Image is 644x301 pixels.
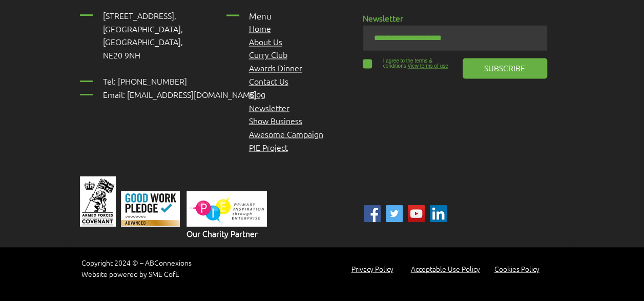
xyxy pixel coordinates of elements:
img: ABC [364,205,381,222]
a: Awards Dinner [249,62,302,73]
img: Linked In [430,205,447,222]
span: Awesome Campaign [249,128,323,139]
ul: Social Bar [364,205,447,222]
span: [GEOGRAPHIC_DATA], [103,36,183,47]
span: Menu [249,10,272,22]
span: [STREET_ADDRESS], [103,10,176,21]
a: Acceptable Use Policy [411,263,480,273]
span: NE20 9NH [103,49,140,61]
span: [GEOGRAPHIC_DATA], [103,23,183,34]
a: Blog [249,88,265,99]
a: Home [249,23,271,34]
a: Show Business [249,114,302,126]
span: Newsletter [363,12,403,24]
div: Untitled design (29).png [80,176,116,227]
a: Privacy Policy [351,263,393,273]
button: SUBSCRIBE [463,58,547,78]
span: I agree to the terms & conditions [383,58,432,69]
a: Copyright 2024 © – ABConnexions [81,257,192,267]
span: Our Charity Partner [186,227,258,238]
a: PIE Project [249,141,288,152]
img: YouTube [408,205,425,222]
a: View terms of use [406,63,448,69]
span: SUBSCRIBE [484,62,525,73]
a: Cookies Policy [494,263,539,273]
a: Curry Club [249,49,287,60]
span: Tel: [PHONE_NUMBER] Email: [EMAIL_ADDRESS][DOMAIN_NAME] [103,75,257,100]
img: ABC [386,205,403,222]
a: Newsletter [249,102,289,113]
a: Contact Us [249,75,288,87]
a: About Us [249,36,282,47]
span: View terms of use [407,63,448,69]
span: Website powered by SME CofE [81,268,179,278]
